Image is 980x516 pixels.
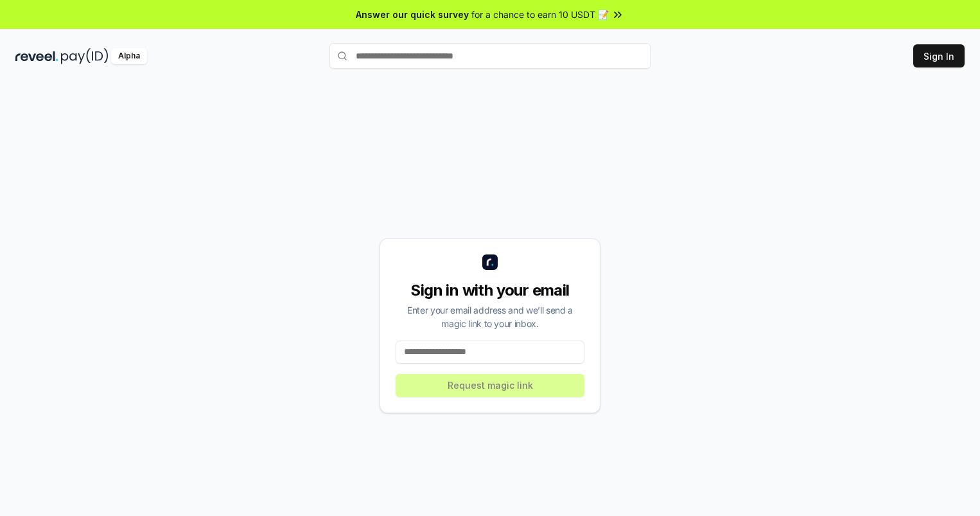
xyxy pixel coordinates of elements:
span: for a chance to earn 10 USDT 📝 [471,8,609,21]
img: logo_small [482,254,498,270]
img: pay_id [61,48,109,64]
span: Answer our quick survey [356,8,469,21]
div: Sign in with your email [396,280,584,301]
img: reveel_dark [15,48,58,64]
div: Enter your email address and we’ll send a magic link to your inbox. [396,303,584,330]
button: Sign In [913,44,965,67]
div: Alpha [111,48,147,64]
